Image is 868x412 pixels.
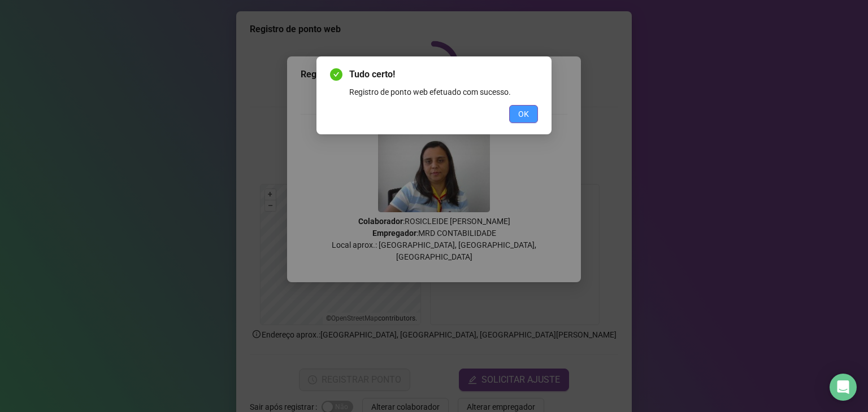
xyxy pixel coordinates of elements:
[518,108,529,120] span: OK
[509,105,538,123] button: OK
[349,68,538,81] span: Tudo certo!
[330,68,342,81] span: check-circle
[830,374,857,401] div: Open Intercom Messenger
[349,86,538,98] div: Registro de ponto web efetuado com sucesso.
